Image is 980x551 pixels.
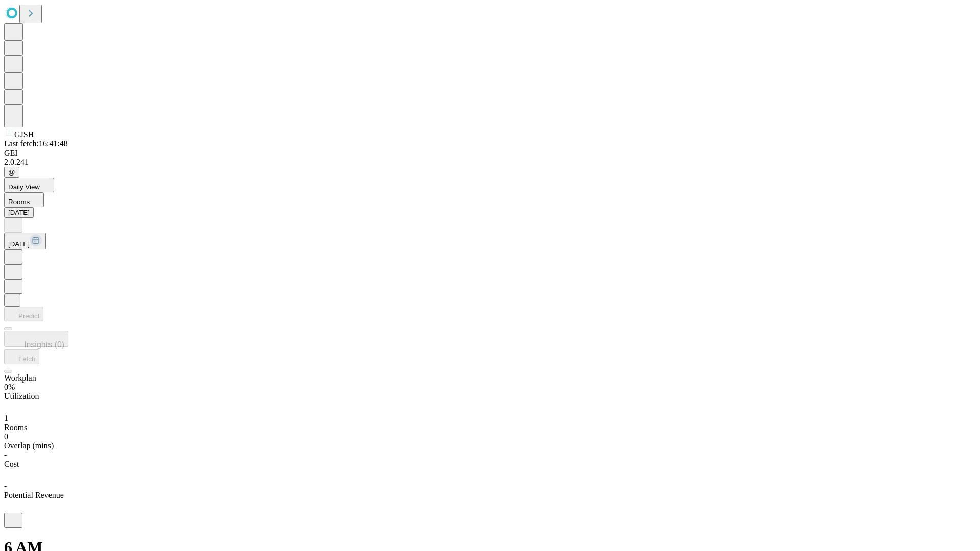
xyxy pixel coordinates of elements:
span: Workplan [4,373,36,382]
span: Daily View [8,183,40,191]
button: [DATE] [4,233,46,249]
div: 2.0.241 [4,158,976,167]
span: @ [8,168,15,176]
button: Insights (0) [4,331,68,347]
button: @ [4,167,19,178]
span: Potential Revenue [4,491,64,499]
button: Predict [4,307,43,321]
span: - [4,482,7,490]
span: [DATE] [8,240,30,248]
span: Cost [4,460,19,468]
button: Rooms [4,192,44,207]
span: - [4,450,7,459]
div: GEI [4,148,976,158]
span: 0 [4,432,8,441]
span: Overlap (mins) [4,441,54,450]
span: GJSH [14,130,34,139]
button: Fetch [4,349,39,364]
span: Last fetch: 16:41:48 [4,139,68,148]
span: Insights (0) [24,340,64,349]
span: 1 [4,414,8,422]
span: Utilization [4,392,39,400]
span: 0% [4,383,15,391]
button: Daily View [4,178,54,192]
span: Rooms [4,423,27,432]
span: Rooms [8,198,30,206]
button: [DATE] [4,207,34,218]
